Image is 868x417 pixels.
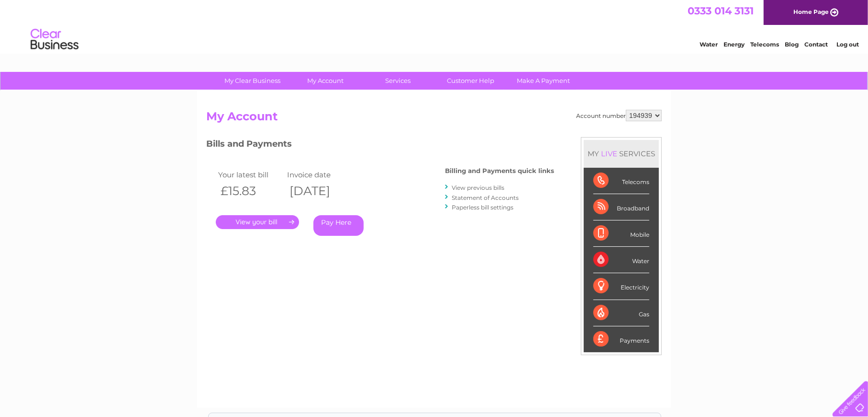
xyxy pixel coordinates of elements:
[30,25,79,54] img: logo.png
[688,5,754,17] a: 0333 014 3131
[723,41,745,48] a: Energy
[576,110,662,121] div: Account number
[216,215,299,229] a: .
[445,167,554,174] h4: Billing and Payments quick links
[836,41,859,48] a: Log out
[285,181,354,201] th: [DATE]
[593,194,649,220] div: Broadband
[785,41,799,48] a: Blog
[804,41,828,48] a: Contact
[593,168,649,194] div: Telecoms
[700,41,718,48] a: Water
[206,137,554,154] h3: Bills and Payments
[593,326,649,352] div: Payments
[593,273,649,300] div: Electricity
[286,72,365,90] a: My Account
[593,247,649,273] div: Water
[504,72,583,90] a: Make A Payment
[285,168,354,181] td: Invoice date
[216,181,285,201] th: £15.83
[593,220,649,247] div: Mobile
[584,140,659,167] div: MY SERVICES
[599,149,619,158] div: LIVE
[216,168,285,181] td: Your latest bill
[452,204,513,211] a: Paperless bill settings
[432,72,511,90] a: Customer Help
[209,5,661,46] div: Clear Business is a trading name of Verastar Limited (registered in [GEOGRAPHIC_DATA] No. 3667643...
[593,300,649,326] div: Gas
[206,110,662,128] h2: My Account
[213,72,292,90] a: My Clear Business
[452,194,519,201] a: Statement of Accounts
[313,215,364,236] a: Pay Here
[452,184,504,191] a: View previous bills
[750,41,779,48] a: Telecoms
[359,72,438,90] a: Services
